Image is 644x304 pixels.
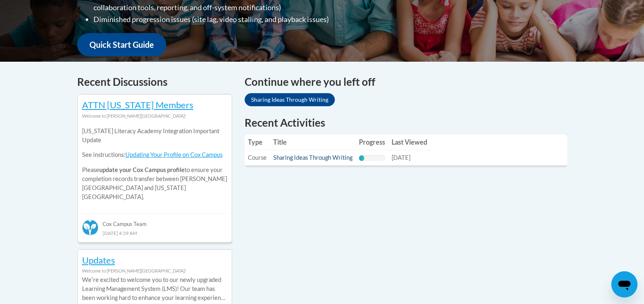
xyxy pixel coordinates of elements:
a: ATTN [US_STATE] Members [82,99,194,110]
p: Weʹre excited to welcome you to our newly upgraded Learning Management System (LMS)! Our team has... [82,275,227,302]
div: Progress, % [359,155,364,161]
th: Last Viewed [388,134,430,150]
b: update your Cox Campus profile [99,166,185,173]
a: Updates [82,255,115,266]
th: Progress [356,134,388,150]
th: Title [270,134,356,150]
div: Welcome to [PERSON_NAME][GEOGRAPHIC_DATA]! [82,266,227,275]
a: Sharing Ideas Through Writing [273,154,352,161]
a: Quick Start Guide [77,33,166,56]
span: [DATE] [392,154,410,161]
div: Please to ensure your completion records transfer between [PERSON_NAME][GEOGRAPHIC_DATA] and [US_... [82,121,227,208]
span: Course [248,154,267,161]
p: [US_STATE] Literacy Academy Integration Important Update [82,127,227,145]
h1: Recent Activities [245,115,567,130]
h4: Continue where you left off [245,74,567,90]
th: Type [245,134,270,150]
li: Diminished progression issues (site lag, video stalling, and playback issues) [94,13,373,25]
a: Updating Your Profile on Cox Campus [125,151,223,158]
div: [DATE] 4:39 AM [82,228,227,237]
div: Welcome to [PERSON_NAME][GEOGRAPHIC_DATA]! [82,112,227,121]
h4: Recent Discussions [77,74,232,90]
p: See instructions: [82,150,227,159]
img: Cox Campus Team [82,219,98,236]
div: Cox Campus Team [82,213,227,228]
iframe: Button to launch messaging window [611,271,637,297]
a: Sharing Ideas Through Writing [245,93,335,106]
